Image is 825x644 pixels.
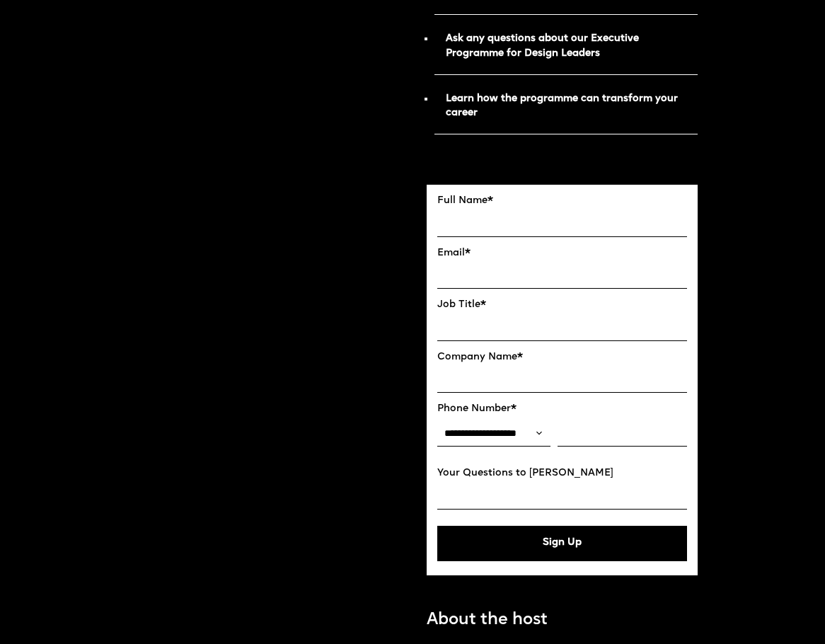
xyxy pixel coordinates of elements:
button: Sign Up [437,526,687,561]
label: Email [437,248,687,260]
label: Job Title [437,299,687,311]
strong: Learn how the programme can transform your career [446,94,678,118]
label: Phone Number [437,403,687,415]
label: Full Name [437,195,687,207]
strong: Ask any questions about our Executive Programme for Design Leaders [446,34,639,58]
label: Company Name [437,352,687,364]
p: About the host [427,609,548,633]
label: Your Questions to [PERSON_NAME] [437,468,687,480]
